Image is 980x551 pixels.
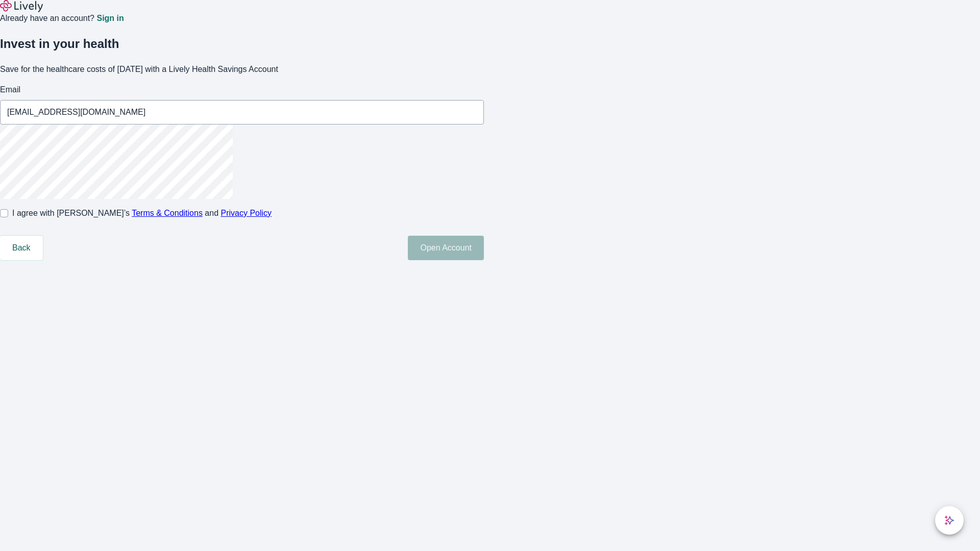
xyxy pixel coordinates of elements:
[12,207,272,219] span: I agree with [PERSON_NAME]’s and
[96,14,124,22] a: Sign in
[935,506,964,535] button: chat
[944,515,954,525] svg: Lively AI Assistant
[132,209,203,217] a: Terms & Conditions
[221,209,272,217] a: Privacy Policy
